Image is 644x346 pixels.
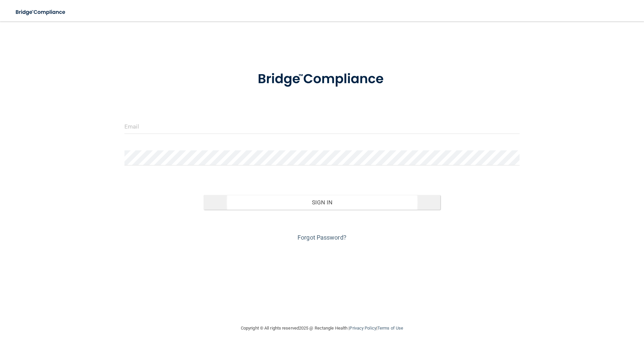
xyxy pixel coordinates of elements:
a: Terms of Use [377,326,403,331]
img: bridge_compliance_login_screen.278c3ca4.svg [244,62,400,97]
button: Sign In [204,195,441,210]
img: bridge_compliance_login_screen.278c3ca4.svg [10,5,72,19]
input: Email [124,119,520,134]
a: Privacy Policy [350,326,376,331]
div: Copyright © All rights reserved 2025 @ Rectangle Health | | [200,317,444,339]
a: Forgot Password? [298,234,346,241]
